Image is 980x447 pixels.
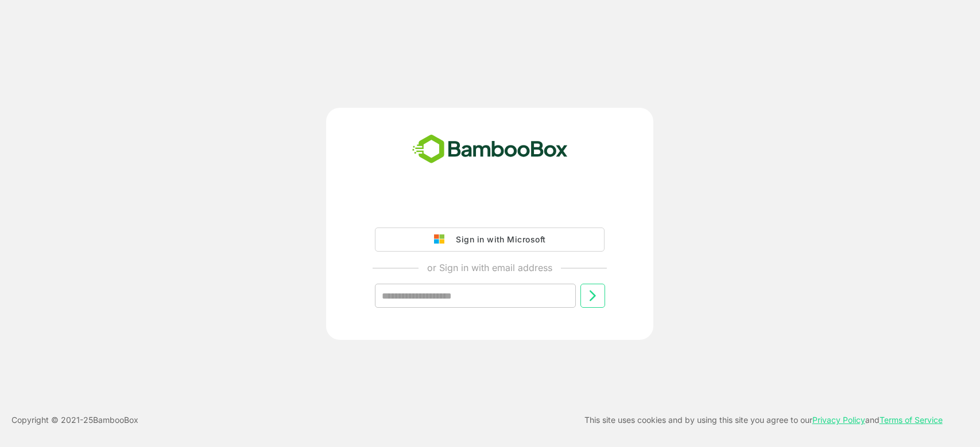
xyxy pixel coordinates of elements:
[427,261,552,275] p: or Sign in with email address
[450,232,545,247] div: Sign in with Microsoft
[434,234,450,245] img: google
[584,413,943,427] p: This site uses cookies and by using this site you agree to our and
[406,131,574,168] img: bamboobox
[812,415,865,425] a: Privacy Policy
[375,228,605,252] button: Sign in with Microsoft
[880,415,943,425] a: Terms of Service
[11,413,138,427] p: Copyright © 2021- 25 BambooBox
